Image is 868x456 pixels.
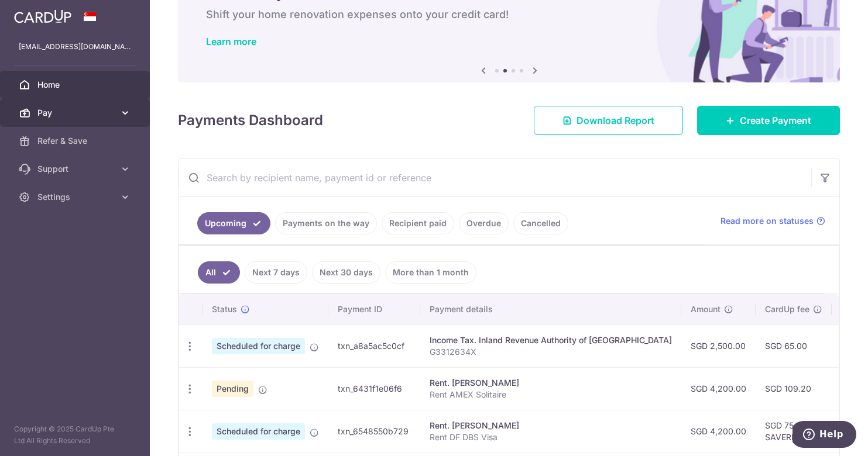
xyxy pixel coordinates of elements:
[245,261,307,284] a: Next 7 days
[275,212,377,234] a: Payments on the way
[740,113,811,127] span: Create Payment
[430,389,672,400] p: Rent AMEX Solitaire
[382,212,454,234] a: Recipient paid
[179,159,811,196] input: Search by recipient name, payment id or reference
[721,215,814,227] span: Read more on statuses
[37,191,115,203] span: Settings
[691,303,721,315] span: Amount
[37,107,115,119] span: Pay
[212,381,253,397] span: Pending
[328,410,420,452] td: txn_6548550b729
[312,261,380,284] a: Next 30 days
[206,8,812,22] h6: Shift your home renovation expenses onto your credit card!
[328,367,420,410] td: txn_6431f1e06f6
[534,106,683,135] a: Download Report
[385,261,476,284] a: More than 1 month
[756,324,832,367] td: SGD 65.00
[178,110,323,131] h4: Payments Dashboard
[206,36,256,47] a: Learn more
[459,212,509,234] a: Overdue
[430,420,672,431] div: Rent. [PERSON_NAME]
[577,113,654,127] span: Download Report
[328,324,420,367] td: txn_a8a5ac5c0cf
[681,324,756,367] td: SGD 2,500.00
[212,303,237,315] span: Status
[513,212,568,234] a: Cancelled
[37,79,115,91] span: Home
[212,338,305,354] span: Scheduled for charge
[681,367,756,410] td: SGD 4,200.00
[19,41,131,53] p: [EMAIL_ADDRESS][DOMAIN_NAME]
[430,346,672,358] p: G3312634X
[430,334,672,346] div: Income Tax. Inland Revenue Authority of [GEOGRAPHIC_DATA]
[212,423,305,440] span: Scheduled for charge
[756,367,832,410] td: SGD 109.20
[37,135,115,147] span: Refer & Save
[721,215,825,227] a: Read more on statuses
[697,106,840,135] a: Create Payment
[14,9,71,23] img: CardUp
[198,261,240,284] a: All
[430,431,672,443] p: Rent DF DBS Visa
[37,163,115,175] span: Support
[420,294,681,324] th: Payment details
[197,212,270,234] a: Upcoming
[765,303,809,315] span: CardUp fee
[328,294,420,324] th: Payment ID
[430,377,672,389] div: Rent. [PERSON_NAME]
[756,410,832,452] td: SGD 75.18 SAVERENT179
[792,421,856,450] iframe: Opens a widget where you can find more information
[681,410,756,452] td: SGD 4,200.00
